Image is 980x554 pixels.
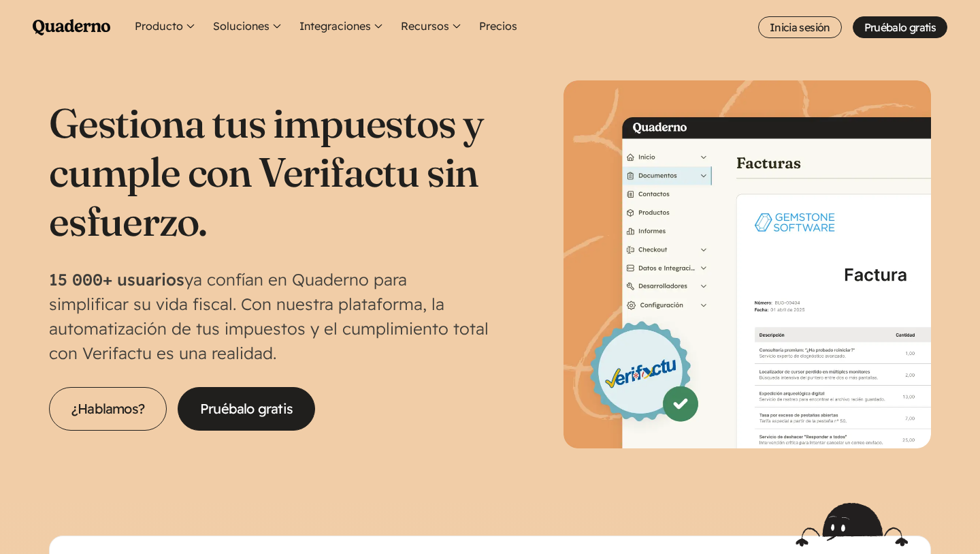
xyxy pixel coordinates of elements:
[49,387,167,431] a: ¿Hablamos?
[758,16,842,38] a: Inicia sesión
[49,269,184,290] strong: 15 000+ usuarios
[853,16,947,38] a: Pruébalo gratis
[49,98,490,245] h1: Gestiona tus impuestos y cumple con Verifactu sin esfuerzo.
[563,80,931,448] img: Interfaz de Quaderno mostrando la página Factura con el distintivo Verifactu
[49,267,490,365] p: ya confían en Quaderno para simplificar su vida fiscal. Con nuestra plataforma, la automatización...
[178,387,315,431] a: Pruébalo gratis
